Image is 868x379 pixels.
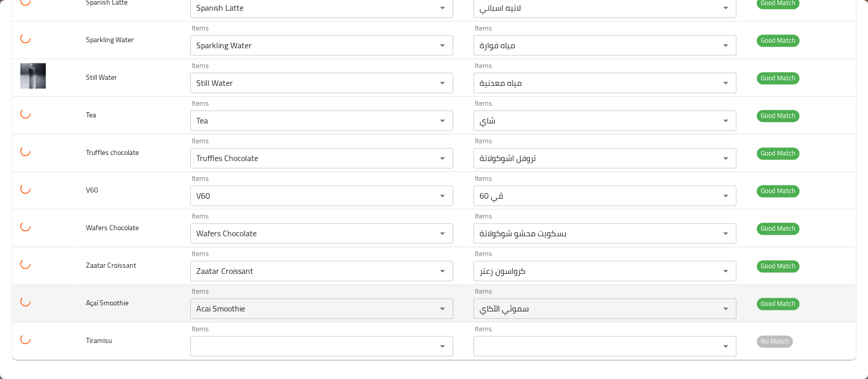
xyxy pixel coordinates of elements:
[757,260,799,272] span: Good Match
[757,72,799,84] span: Good Match
[435,1,450,15] button: Open
[719,339,733,353] button: Open
[435,113,450,128] button: Open
[85,259,136,272] span: Zaatar Croissant
[719,151,733,165] button: Open
[85,183,98,197] span: V60
[757,298,799,309] span: Good Match
[435,264,450,278] button: Open
[719,76,733,90] button: Open
[757,223,799,234] span: Good Match
[85,108,96,121] span: Tea
[435,188,450,203] button: Open
[757,110,799,121] span: Good Match
[85,33,133,46] span: Sparkling Water
[435,301,450,315] button: Open
[719,301,733,315] button: Open
[435,38,450,52] button: Open
[757,35,799,46] span: Good Match
[435,151,450,165] button: Open
[757,185,799,197] span: Good Match
[757,147,799,159] span: Good Match
[719,226,733,240] button: Open
[85,146,138,159] span: Truffles chocolate
[435,76,450,90] button: Open
[719,188,733,203] button: Open
[757,335,793,347] span: No Match
[85,296,128,309] span: Açaí Smoothie
[85,221,138,234] span: Wafers Chocolate
[20,63,46,88] img: Still Water
[719,1,733,15] button: Open
[719,38,733,52] button: Open
[85,334,111,347] span: Tiramisu
[719,264,733,278] button: Open
[85,71,116,84] span: Still Water
[719,113,733,128] button: Open
[435,226,450,240] button: Open
[435,339,450,353] button: Open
